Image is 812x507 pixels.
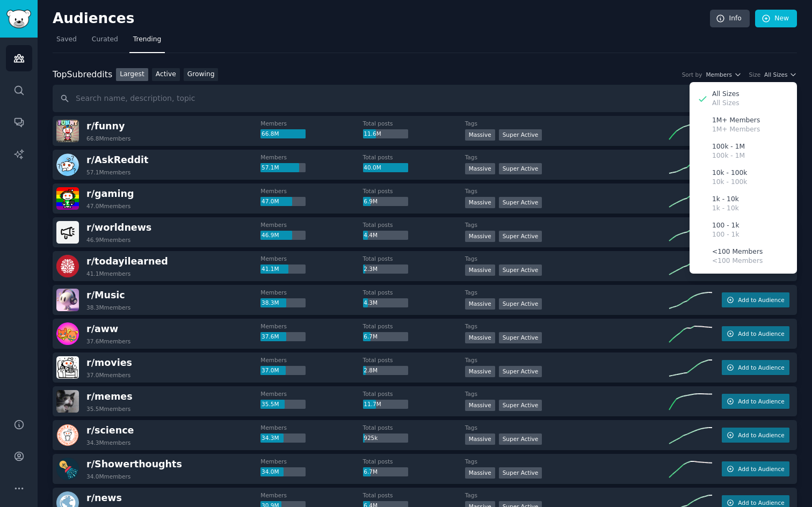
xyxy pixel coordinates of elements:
div: Super Active [499,332,542,343]
div: Massive [465,129,495,141]
div: Super Active [499,197,542,208]
dt: Tags [465,255,669,262]
span: r/ gaming [86,188,134,199]
div: 37.6M members [86,337,130,345]
div: Massive [465,332,495,343]
input: Search name, description, topic [53,85,797,112]
div: 57.1M members [86,168,130,176]
button: Add to Audience [722,360,789,375]
div: 11.6M [363,129,408,139]
img: worldnews [56,221,79,244]
div: Massive [465,163,495,174]
div: Super Active [499,163,542,174]
span: r/ news [86,493,122,503]
div: Super Active [499,129,542,141]
div: 37.6M [260,332,306,342]
div: Massive [465,298,495,310]
a: Info [710,10,750,28]
div: Massive [465,400,495,411]
div: 925k [363,433,408,443]
img: funny [56,120,79,142]
span: Saved [56,35,77,45]
div: Super Active [499,433,542,445]
div: Sort by [682,71,702,78]
dt: Tags [465,390,669,398]
dt: Members [260,255,363,262]
div: Massive [465,264,495,276]
span: Add to Audience [738,330,784,337]
dt: Members [260,424,363,431]
img: todayilearned [56,255,79,277]
dt: Members [260,153,363,161]
div: Massive [465,467,495,479]
dt: Tags [465,289,669,296]
div: 6.7M [363,467,408,477]
h2: Audiences [53,10,710,27]
div: Super Active [499,400,542,411]
div: 38.3M [260,298,306,308]
div: 35.5M [260,400,306,409]
span: r/ movies [86,357,132,368]
div: 11.7M [363,400,408,409]
span: Add to Audience [738,364,784,371]
p: 100k - 1M [712,151,745,161]
span: Add to Audience [738,499,784,506]
p: 1M+ Members [712,125,760,135]
p: 100 - 1k [712,221,739,231]
span: r/ aww [86,324,118,334]
dt: Total posts [363,424,465,431]
button: Add to Audience [722,394,789,409]
img: Music [56,289,79,311]
span: Add to Audience [738,465,784,473]
dt: Tags [465,424,669,431]
dt: Total posts [363,153,465,161]
dt: Tags [465,120,669,127]
img: science [56,424,79,446]
p: 10k - 100k [712,168,747,178]
dt: Total posts [363,322,465,330]
span: r/ todayilearned [86,256,168,267]
dt: Total posts [363,120,465,127]
div: 34.3M [260,433,306,443]
dt: Members [260,289,363,296]
span: r/ Showerthoughts [86,459,182,469]
img: Showerthoughts [56,458,79,480]
span: Curated [92,35,118,45]
div: Super Active [499,264,542,276]
button: All Sizes [764,71,797,78]
div: 2.3M [363,264,408,274]
p: All Sizes [712,99,740,108]
p: 1k - 10k [712,195,739,204]
div: 41.1M [260,264,306,274]
dt: Members [260,458,363,465]
a: New [755,10,797,28]
dt: Tags [465,322,669,330]
div: Top Subreddits [53,68,112,82]
dt: Total posts [363,187,465,195]
a: Largest [116,68,148,82]
span: r/ AskReddit [86,155,148,165]
div: 6.9M [363,197,408,207]
dt: Total posts [363,390,465,398]
span: All Sizes [764,71,787,78]
dt: Total posts [363,458,465,465]
img: movies [56,356,79,379]
div: 46.9M [260,231,306,240]
dt: Tags [465,153,669,161]
p: <100 Members [712,247,763,257]
dt: Total posts [363,289,465,296]
div: 66.8M [260,129,306,139]
div: 46.9M members [86,236,130,244]
div: 47.0M members [86,202,130,210]
p: 100k - 1M [712,142,745,152]
dt: Members [260,390,363,398]
dt: Members [260,187,363,195]
dt: Tags [465,491,669,499]
p: 1M+ Members [712,116,760,126]
img: AskReddit [56,153,79,176]
span: r/ memes [86,391,133,402]
dt: Tags [465,221,669,229]
div: 37.0M members [86,371,130,379]
span: Trending [133,35,161,45]
p: All Sizes [712,90,740,99]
